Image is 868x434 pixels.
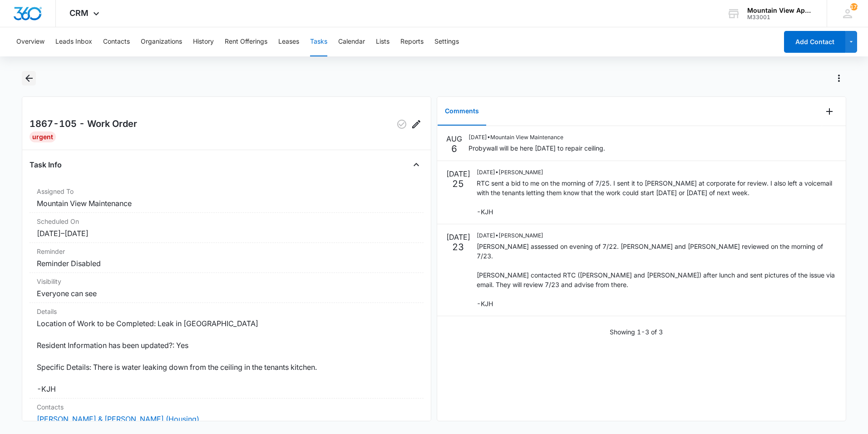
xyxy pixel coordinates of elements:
button: Back [22,71,36,86]
p: Showing 1-3 of 3 [610,327,663,337]
button: Reports [400,27,424,56]
button: Organizations [141,27,182,56]
p: 6 [451,144,457,153]
div: VisibilityEveryone can see [30,273,424,303]
span: 174 [850,3,858,10]
dt: Details [37,307,416,316]
dt: Contacts [37,402,416,412]
dt: Assigned To [37,187,416,196]
h2: 1867-105 - Work Order [30,117,137,131]
button: Edit [409,117,424,131]
p: [DATE] • [PERSON_NAME] [477,232,837,240]
button: Comments [438,97,486,126]
a: [PERSON_NAME] & [PERSON_NAME] (Housing) [37,414,199,424]
dd: Everyone can see [37,288,416,299]
p: AUG [446,133,462,144]
dd: Reminder Disabled [37,258,416,269]
button: Actions [832,71,846,86]
button: Calendar [338,27,365,56]
button: History [193,27,214,56]
dt: Visibility [37,277,416,286]
p: Probywall will be here [DATE] to repair ceiling. [469,143,605,153]
p: [DATE] • Mountain View Maintenance [469,133,605,141]
div: Contacts[PERSON_NAME] & [PERSON_NAME] (Housing) [30,399,424,429]
dd: [DATE] – [DATE] [37,228,416,239]
button: Add Contact [784,31,845,53]
button: Overview [16,27,44,56]
dt: Scheduled On [37,217,416,226]
div: DetailsLocation of Work to be Completed: Leak in [GEOGRAPHIC_DATA] Resident Information has been ... [30,303,424,399]
button: Leads Inbox [55,27,92,56]
div: Urgent [30,131,56,142]
p: [PERSON_NAME] assessed on evening of 7/22. [PERSON_NAME] and [PERSON_NAME] reviewed on the mornin... [477,242,837,308]
div: account name [747,7,814,14]
p: 23 [452,242,464,252]
div: ReminderReminder Disabled [30,243,424,273]
button: Tasks [310,27,327,56]
dt: Reminder [37,247,416,256]
p: [DATE] [446,232,470,242]
dd: Location of Work to be Completed: Leak in [GEOGRAPHIC_DATA] Resident Information has been updated... [37,318,416,394]
p: 25 [452,179,464,188]
button: Leases [278,27,299,56]
dd: Mountain View Maintenance [37,198,416,209]
button: Add Comment [822,104,837,119]
p: [DATE] [446,168,470,179]
button: Rent Offerings [225,27,267,56]
div: Scheduled On[DATE]–[DATE] [30,213,424,243]
span: CRM [69,8,89,18]
div: account id [747,14,814,20]
div: notifications count [850,3,858,10]
button: Lists [376,27,390,56]
h4: Task Info [30,159,62,170]
p: [DATE] • [PERSON_NAME] [477,168,837,177]
button: Contacts [103,27,130,56]
button: Close [409,157,424,172]
div: Assigned ToMountain View Maintenance [30,183,424,213]
p: RTC sent a bid to me on the morning of 7/25. I sent it to [PERSON_NAME] at corporate for review. ... [477,178,837,217]
button: Settings [434,27,459,56]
